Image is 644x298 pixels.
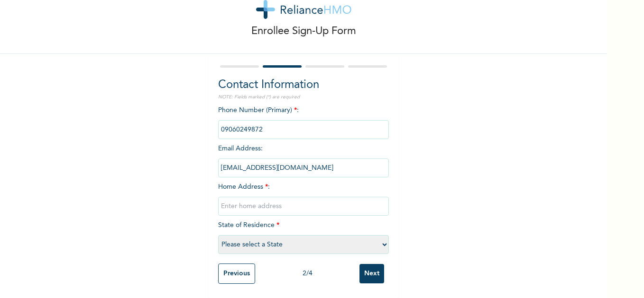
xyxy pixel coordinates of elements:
[255,269,359,279] div: 2 / 4
[218,184,389,210] span: Home Address :
[251,24,356,39] p: Enrollee Sign-Up Form
[359,264,384,283] input: Next
[218,158,389,177] input: Enter email Address
[218,94,389,101] p: NOTE: Fields marked (*) are required
[218,222,389,248] span: State of Residence
[218,120,389,139] input: Enter Primary Phone Number
[218,77,389,94] h2: Contact Information
[218,145,389,171] span: Email Address :
[218,197,389,216] input: Enter home address
[218,107,389,133] span: Phone Number (Primary) :
[218,263,255,284] input: Previous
